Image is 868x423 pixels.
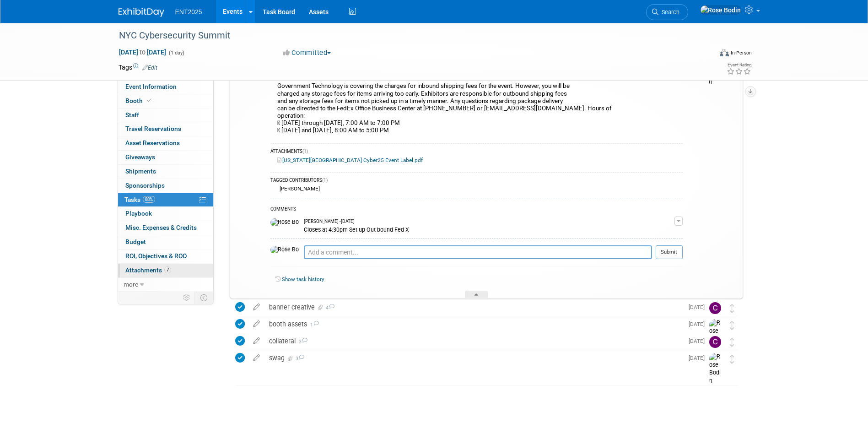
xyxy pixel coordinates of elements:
[727,63,751,67] div: Event Rating
[168,50,184,56] span: (1 day)
[294,356,304,362] span: 3
[118,235,213,249] a: Budget
[118,80,213,94] a: Event Information
[264,299,683,315] div: banner creative
[124,281,138,288] span: more
[125,111,139,119] span: Staff
[118,264,213,277] a: Attachments7
[296,339,307,345] span: 3
[264,333,683,349] div: collateral
[709,302,721,314] img: Colleen Mueller
[125,125,181,132] span: Travel Reservations
[125,139,180,146] span: Asset Reservations
[324,305,334,311] span: 4
[277,185,320,192] div: [PERSON_NAME]
[179,292,195,304] td: Personalize Event Tab Strip
[307,322,319,328] span: 1
[125,182,165,189] span: Sponsorships
[282,276,324,282] a: Show task history
[264,316,683,332] div: booth assets
[194,292,213,304] td: Toggle Event Tabs
[118,108,213,122] a: Staff
[125,168,156,175] span: Shipments
[125,97,153,104] span: Booth
[270,246,299,254] img: Rose Bodin
[270,205,683,215] div: COMMENTS
[248,320,264,328] a: edit
[730,49,752,56] div: In-Person
[656,245,683,259] button: Submit
[125,224,197,231] span: Misc. Expenses & Credits
[119,8,164,17] img: ExhibitDay
[125,252,187,260] span: ROI, Objectives & ROO
[730,304,734,313] i: Move task
[302,149,308,154] span: (1)
[658,48,752,61] div: Event Format
[709,353,723,385] img: Rose Bodin
[730,321,734,330] i: Move task
[270,80,683,138] div: Government Technology is covering the charges for inbound shipping fees for the event. However, y...
[270,177,683,185] div: TAGGED CONTRIBUTORS
[118,278,213,292] a: more
[689,338,709,344] span: [DATE]
[164,266,171,273] span: 7
[118,165,213,179] a: Shipments
[175,8,202,16] span: ENT2025
[125,153,155,161] span: Giveaways
[264,350,683,366] div: swag
[118,136,213,150] a: Asset Reservations
[118,193,213,207] a: Tasks88%
[116,27,698,44] div: NYC Cybersecurity Summit
[143,196,155,203] span: 88%
[277,157,423,163] a: [US_STATE][GEOGRAPHIC_DATA] Cyber25 Event Label.pdf
[689,321,709,327] span: [DATE]
[304,225,674,233] div: Closes at 4:30pm Set up Out bound Fed X
[118,249,213,263] a: ROI, Objectives & ROO
[118,151,213,164] a: Giveaways
[118,221,213,235] a: Misc. Expenses & Credits
[270,148,683,156] div: ATTACHMENTS
[118,179,213,193] a: Sponsorships
[119,48,167,56] span: [DATE] [DATE]
[646,4,688,20] a: Search
[125,238,146,245] span: Budget
[118,207,213,221] a: Playbook
[730,338,734,347] i: Move task
[248,337,264,345] a: edit
[138,49,147,56] span: to
[270,218,299,227] img: Rose Bodin
[658,9,679,16] span: Search
[248,354,264,362] a: edit
[125,210,152,217] span: Playbook
[720,49,729,56] img: Format-Inperson.png
[118,94,213,108] a: Booth
[125,266,171,274] span: Attachments
[689,304,709,310] span: [DATE]
[142,65,157,71] a: Edit
[322,178,328,183] span: (1)
[304,218,355,225] span: [PERSON_NAME] - [DATE]
[280,48,334,58] button: Committed
[709,319,723,352] img: Rose Bodin
[124,196,155,203] span: Tasks
[700,5,741,15] img: Rose Bodin
[689,355,709,361] span: [DATE]
[119,63,157,72] td: Tags
[118,122,213,136] a: Travel Reservations
[248,303,264,311] a: edit
[709,336,721,348] img: Colleen Mueller
[730,355,734,363] i: Move task
[147,98,151,103] i: Booth reservation complete
[125,83,177,90] span: Event Information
